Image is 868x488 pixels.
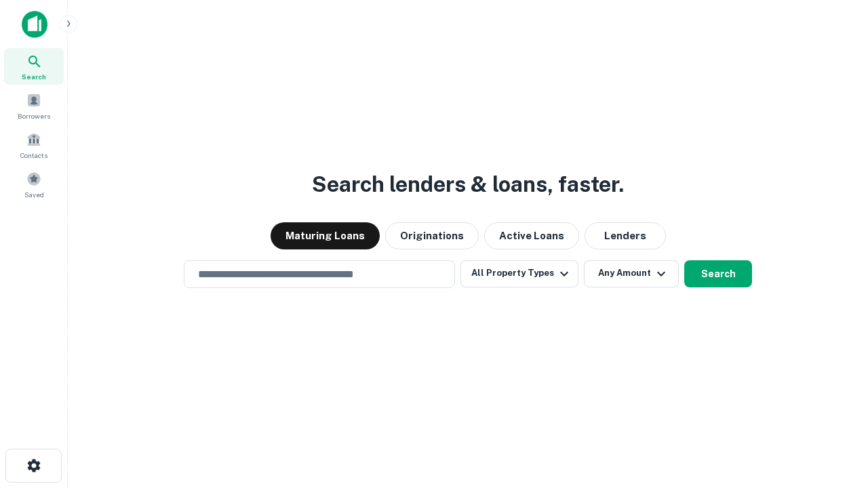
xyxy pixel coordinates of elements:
[4,166,64,203] a: Saved
[585,222,666,249] button: Lenders
[484,222,579,249] button: Active Loans
[4,87,64,124] a: Borrowers
[22,71,46,82] span: Search
[460,260,578,287] button: All Property Types
[22,11,47,38] img: capitalize-icon.png
[4,48,64,85] a: Search
[271,222,380,249] button: Maturing Loans
[684,260,752,287] button: Search
[20,150,47,161] span: Contacts
[800,380,868,445] iframe: Chat Widget
[24,189,44,200] span: Saved
[385,222,479,249] button: Originations
[18,110,50,121] span: Borrowers
[312,168,624,201] h3: Search lenders & loans, faster.
[4,127,64,163] a: Contacts
[584,260,679,287] button: Any Amount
